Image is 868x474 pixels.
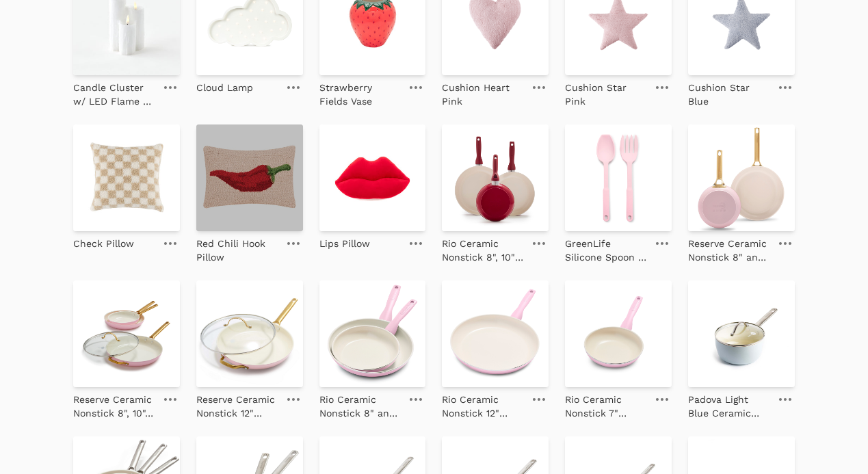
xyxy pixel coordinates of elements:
img: GreenLife Silicone Spoon & Fork Set | Pink [565,124,672,231]
a: Rio Ceramic Nonstick 12" Frypan | Pink [442,387,524,420]
p: Reserve Ceramic Nonstick 8", 10", and 12" Frypan Set with Lid | Blush with Gold-Tone Handles [73,393,155,420]
a: Reserve Ceramic Nonstick 12" Frypan with Helper Handle and Lid | Blush with Gold-Tone Handles [196,387,278,420]
p: Red Chili Hook Pillow [196,237,278,264]
p: Rio Ceramic Nonstick 8", 10" and 12" Frypan Set | Red [442,237,524,264]
a: Cushion Star Pink [565,75,647,108]
a: Reserve Ceramic Nonstick 8" and 10" Frypan Set | Blush with Gold-Tone Handles [688,231,770,264]
a: Lips Pillow [319,231,370,250]
img: Rio Ceramic Nonstick 7" Frypan | Pink [565,280,672,387]
p: Reserve Ceramic Nonstick 12" Frypan with Helper Handle and Lid | Blush with Gold-Tone Handles [196,393,278,420]
p: Candle Cluster w/ LED Flame - White [73,81,155,108]
a: GreenLife Silicone Spoon & Fork Set | Pink [565,231,647,264]
p: Cloud Lamp [196,81,253,94]
p: Padova Light Blue Ceramic Nonstick 2-Quart Saucepan with Lid [688,393,770,420]
a: Reserve Ceramic Nonstick 8", 10", and 12" Frypan Set with Lid | Blush with Gold-Tone Handles [73,387,155,420]
p: Rio Ceramic Nonstick 7" Frypan | Pink [565,393,647,420]
a: Cushion Heart Pink [442,75,524,108]
p: Cushion Heart Pink [442,81,524,108]
p: Cushion Star Blue [688,81,770,108]
p: Rio Ceramic Nonstick 8" and 10" Frypan Set | Pink [319,393,402,420]
a: Rio Ceramic Nonstick 8" and 10" Frypan Set | Pink [319,387,402,420]
img: Red Chili Hook Pillow [196,124,303,231]
img: Reserve Ceramic Nonstick 8", 10", and 12" Frypan Set with Lid | Blush with Gold-Tone Handles [73,280,180,387]
p: Strawberry Fields Vase [319,81,402,108]
p: Check Pillow [73,237,134,250]
a: Check Pillow [73,231,134,250]
a: Red Chili Hook Pillow [196,231,278,264]
img: Reserve Ceramic Nonstick 8" and 10" Frypan Set | Blush with Gold-Tone Handles [688,124,795,231]
img: Lips Pillow [319,124,426,231]
p: GreenLife Silicone Spoon & Fork Set | Pink [565,237,647,264]
a: Cloud Lamp [196,75,253,94]
p: Cushion Star Pink [565,81,647,108]
p: Reserve Ceramic Nonstick 8" and 10" Frypan Set | Blush with Gold-Tone Handles [688,237,770,264]
a: Rio Ceramic Nonstick 8", 10" and 12" Frypan Set | Red [442,231,524,264]
a: Padova Light Blue Ceramic Nonstick 2-Quart Saucepan with Lid [688,387,770,420]
img: Rio Ceramic Nonstick 8", 10" and 12" Frypan Set | Red [442,124,549,231]
p: Lips Pillow [319,237,370,250]
img: Check Pillow [73,124,180,231]
img: Padova Light Blue Ceramic Nonstick 2-Quart Saucepan with Lid [688,280,795,387]
p: Rio Ceramic Nonstick 12" Frypan | Pink [442,393,524,420]
a: Strawberry Fields Vase [319,75,402,108]
a: Candle Cluster w/ LED Flame - White [73,75,155,108]
img: Rio Ceramic Nonstick 8" and 10" Frypan Set | Pink [319,280,426,387]
img: Reserve Ceramic Nonstick 12" Frypan with Helper Handle and Lid | Blush with Gold-Tone Handles [196,280,303,387]
img: Rio Ceramic Nonstick 12" Frypan | Pink [442,280,549,387]
a: Cushion Star Blue [688,75,770,108]
a: Rio Ceramic Nonstick 7" Frypan | Pink [565,387,647,420]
